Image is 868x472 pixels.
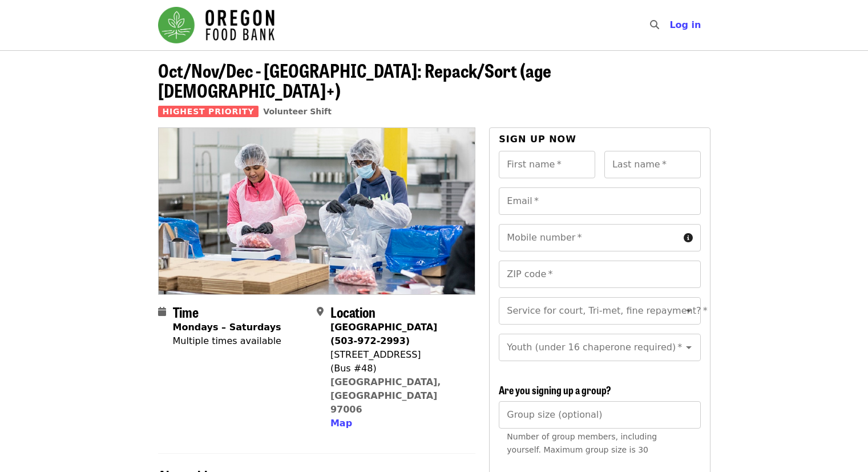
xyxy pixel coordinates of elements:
[499,224,679,251] input: Mobile number
[330,417,352,430] button: Map
[330,362,466,375] div: (Bus #48)
[669,19,701,30] span: Log in
[330,348,466,362] div: [STREET_ADDRESS]
[158,306,166,317] i: calendar icon
[158,106,259,117] span: Highest Priority
[158,57,551,103] span: Oct/Nov/Dec - [GEOGRAPHIC_DATA]: Repack/Sort (age [DEMOGRAPHIC_DATA]+)
[660,14,710,37] button: Log in
[499,151,595,178] input: First name
[173,322,281,333] strong: Mondays – Saturdays
[158,7,274,43] img: Oregon Food Bank - Home
[263,107,332,116] a: Volunteer Shift
[330,418,352,429] span: Map
[507,432,657,454] span: Number of group members, including yourself. Maximum group size is 30
[499,261,700,288] input: ZIP code
[173,302,199,322] span: Time
[666,11,675,39] input: Search
[330,322,437,346] strong: [GEOGRAPHIC_DATA] (503-972-2993)
[499,382,611,397] span: Are you signing up a group?
[173,334,281,348] div: Multiple times available
[330,377,441,415] a: [GEOGRAPHIC_DATA], [GEOGRAPHIC_DATA] 97006
[681,303,697,319] button: Open
[499,134,576,145] span: Sign up now
[499,401,700,429] input: [object Object]
[684,233,693,243] i: circle-info icon
[330,302,376,322] span: Location
[499,187,700,215] input: Email
[317,306,324,317] i: map-marker-alt icon
[681,339,697,355] button: Open
[650,19,659,30] i: search icon
[604,151,701,178] input: Last name
[159,128,475,294] img: Oct/Nov/Dec - Beaverton: Repack/Sort (age 10+) organized by Oregon Food Bank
